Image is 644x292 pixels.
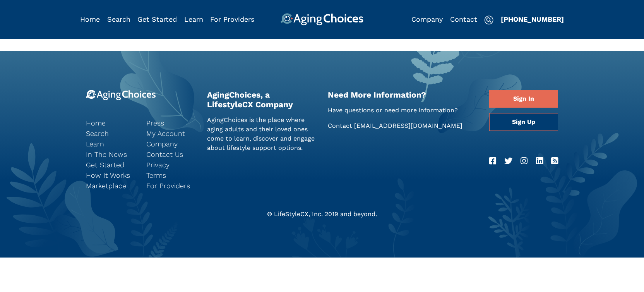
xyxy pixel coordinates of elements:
a: Learn [184,15,203,23]
img: AgingChoices [281,13,363,26]
a: Company [146,139,195,149]
img: 9-logo.svg [86,90,156,100]
a: Get Started [137,15,177,23]
a: For Providers [146,180,195,191]
a: Marketplace [86,180,135,191]
h2: AgingChoices, a LifestyleCX Company [207,90,317,109]
a: For Providers [210,15,254,23]
a: Terms [146,170,195,180]
a: Home [80,15,100,23]
div: © LifeStyleCX, Inc. 2019 and beyond. [80,210,564,219]
a: Search [86,128,135,139]
a: Learn [86,139,135,149]
a: Search [107,15,130,23]
img: search-icon.svg [484,15,493,25]
a: How It Works [86,170,135,180]
a: In The News [86,149,135,160]
a: Facebook [489,155,496,167]
a: Sign In [489,90,558,108]
a: Contact Us [146,149,195,160]
a: Sign Up [489,113,558,131]
a: Company [411,15,443,23]
p: Contact [328,121,478,131]
a: Home [86,118,135,128]
a: RSS Feed [551,155,558,167]
div: Popover trigger [107,13,130,26]
h2: Need More Information? [328,90,478,100]
a: Instagram [521,155,528,167]
a: Press [146,118,195,128]
a: [PHONE_NUMBER] [501,15,564,23]
a: Twitter [504,155,512,167]
a: Get Started [86,160,135,170]
a: [EMAIL_ADDRESS][DOMAIN_NAME] [354,122,462,129]
a: LinkedIn [536,155,543,167]
p: Have questions or need more information? [328,106,478,115]
p: AgingChoices is the place where aging adults and their loved ones come to learn, discover and eng... [207,115,317,153]
a: Privacy [146,160,195,170]
a: Contact [450,15,477,23]
a: My Account [146,128,195,139]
